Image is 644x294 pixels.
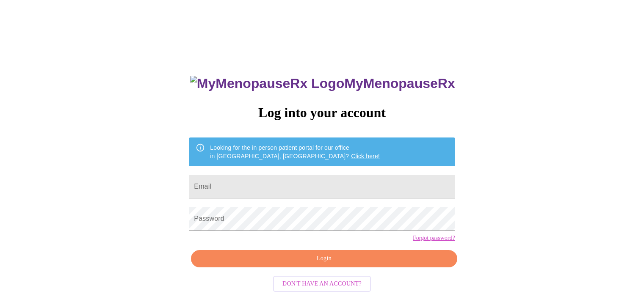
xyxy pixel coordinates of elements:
button: Login [191,250,457,267]
a: Forgot password? [413,235,455,242]
h3: MyMenopauseRx [190,76,455,91]
img: MyMenopauseRx Logo [190,76,344,91]
span: Don't have an account? [282,279,362,289]
a: Click here! [351,153,380,159]
a: Don't have an account? [271,279,373,286]
button: Don't have an account? [273,276,371,292]
span: Login [201,253,447,264]
h3: Log into your account [189,105,455,121]
div: Looking for the in person patient portal for our office in [GEOGRAPHIC_DATA], [GEOGRAPHIC_DATA]? [210,140,380,164]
